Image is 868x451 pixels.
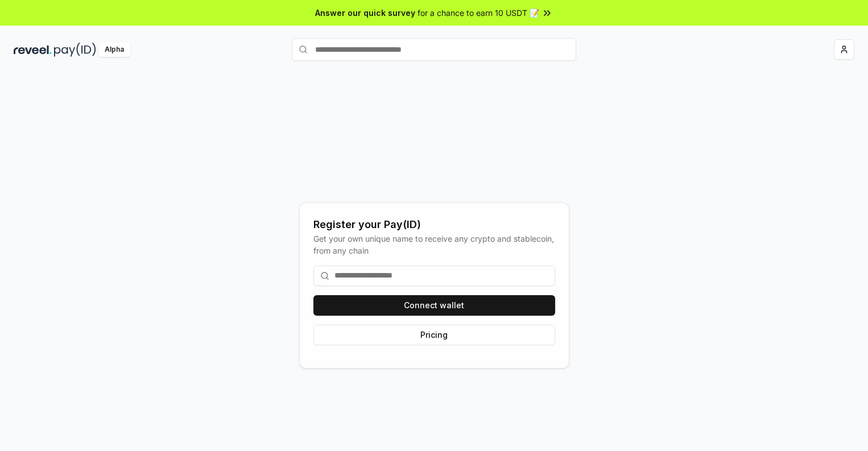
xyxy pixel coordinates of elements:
div: Get your own unique name to receive any crypto and stablecoin, from any chain [313,233,555,256]
img: pay_id [54,43,96,57]
div: Alpha [98,43,130,57]
div: Register your Pay(ID) [313,217,555,233]
button: Pricing [313,325,555,345]
img: reveel_dark [14,43,52,57]
span: for a chance to earn 10 USDT 📝 [418,7,539,19]
button: Connect wallet [313,295,555,316]
span: Answer our quick survey [315,7,415,19]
